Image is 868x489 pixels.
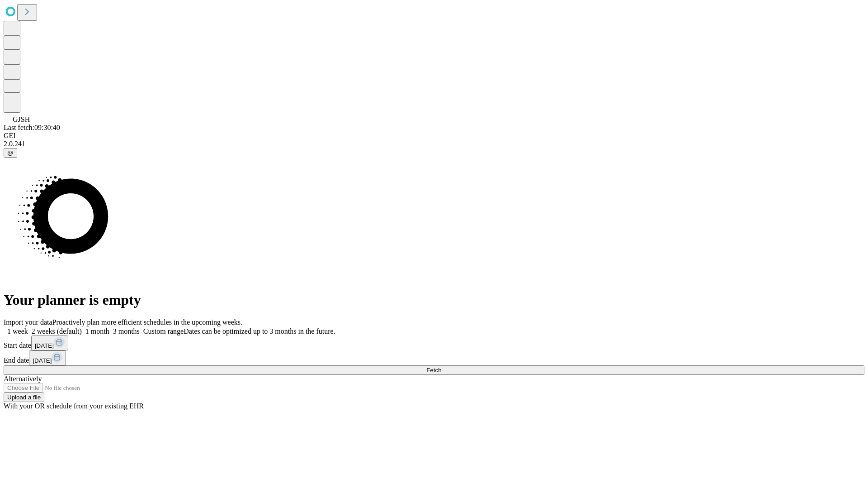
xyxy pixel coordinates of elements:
[33,357,52,364] span: [DATE]
[426,367,441,374] span: Fetch
[85,327,109,335] span: 1 month
[32,327,82,335] span: 2 weeks (default)
[31,336,68,350] button: [DATE]
[4,365,864,375] button: Fetch
[4,132,864,140] div: GEI
[4,393,44,402] button: Upload a file
[4,318,52,326] span: Import your data
[143,327,184,335] span: Custom range
[4,292,864,308] h1: Your planner is empty
[13,115,30,123] span: GJSH
[4,350,864,365] div: End date
[7,149,14,156] span: @
[184,327,335,335] span: Dates can be optimized up to 3 months in the future.
[52,318,242,326] span: Proactively plan more efficient schedules in the upcoming weeks.
[4,402,144,410] span: With your OR schedule from your existing EHR
[4,124,60,131] span: Last fetch: 09:30:40
[7,327,28,335] span: 1 week
[35,342,54,349] span: [DATE]
[29,350,66,365] button: [DATE]
[113,327,140,335] span: 3 months
[4,140,864,148] div: 2.0.241
[4,375,42,383] span: Alternatively
[4,336,864,350] div: Start date
[4,148,17,158] button: @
